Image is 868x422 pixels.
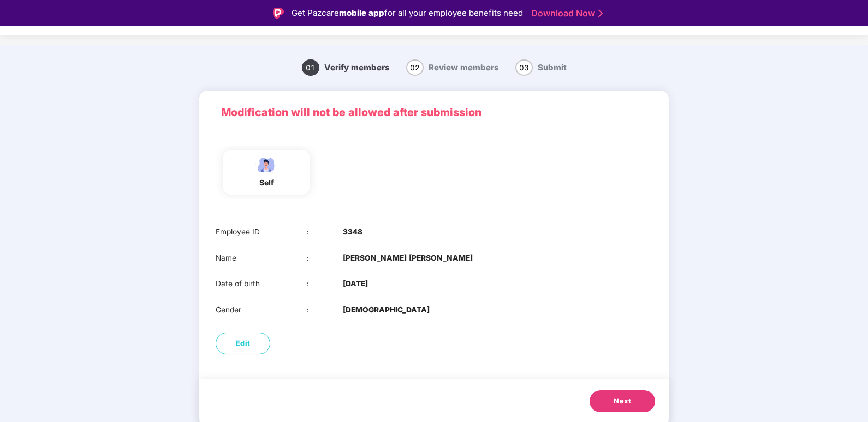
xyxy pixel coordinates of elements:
[216,333,270,354] button: Edit
[343,226,362,238] b: 3348
[531,8,599,19] a: Download Now
[292,7,523,20] div: Get Pazcare for all your employee benefits need
[216,304,307,316] div: Gender
[343,304,430,316] b: [DEMOGRAPHIC_DATA]
[429,63,499,73] span: Review members
[307,226,343,238] div: :
[614,396,631,407] span: Next
[324,63,390,73] span: Verify members
[538,63,567,73] span: Submit
[253,155,280,174] img: svg+xml;base64,PHN2ZyBpZD0iRW1wbG95ZWVfbWFsZSIgeG1sbnM9Imh0dHA6Ly93d3cudzMub3JnLzIwMDAvc3ZnIiB3aW...
[273,8,284,19] img: Logo
[307,252,343,264] div: :
[339,8,384,18] strong: mobile app
[221,104,647,121] p: Modification will not be allowed after submission
[343,278,368,290] b: [DATE]
[598,8,603,19] img: Stroke
[216,252,307,264] div: Name
[343,252,473,264] b: [PERSON_NAME] [PERSON_NAME]
[307,278,343,290] div: :
[253,177,280,189] div: self
[307,304,343,316] div: :
[302,59,319,76] span: 01
[590,390,655,412] button: Next
[236,338,251,349] span: Edit
[406,59,424,76] span: 02
[216,226,307,238] div: Employee ID
[515,59,533,76] span: 03
[216,278,307,290] div: Date of birth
